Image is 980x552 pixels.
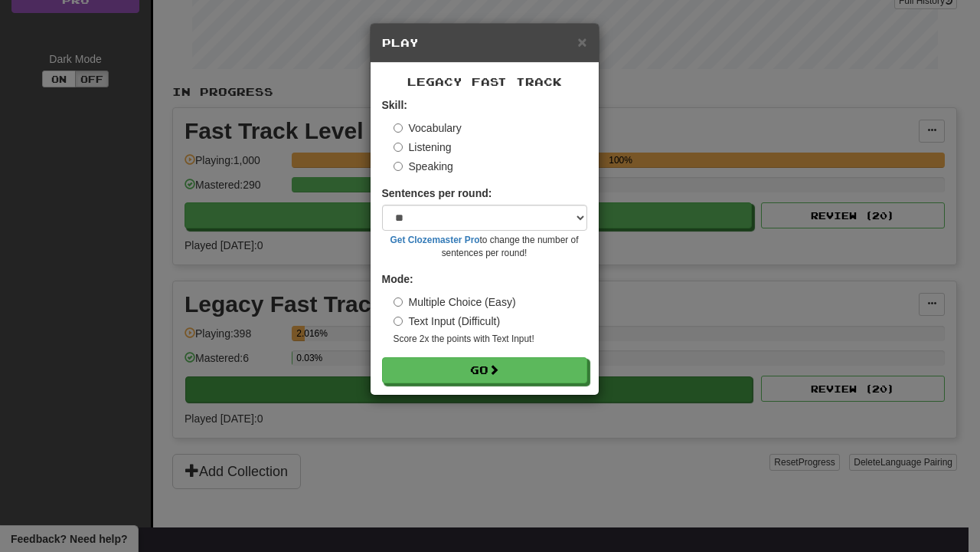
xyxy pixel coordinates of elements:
[577,33,586,51] span: ×
[382,357,587,383] button: Go
[394,159,453,174] label: Speaking
[382,273,413,285] strong: Mode:
[407,75,562,88] span: Legacy Fast Track
[390,235,480,245] a: Get Clozemaster Pro
[394,314,501,329] label: Text Input (Difficult)
[394,162,403,171] input: Speaking
[382,186,492,201] label: Sentences per round:
[382,234,587,260] small: to change the number of sentences per round!
[577,34,586,50] button: Close
[394,120,462,136] label: Vocabulary
[394,317,403,326] input: Text Input (Difficult)
[394,143,403,152] input: Listening
[382,99,407,111] strong: Skill:
[394,123,403,133] input: Vocabulary
[394,297,403,307] input: Multiple Choice (Easy)
[394,294,516,310] label: Multiple Choice (Easy)
[394,140,452,155] label: Listening
[382,35,587,51] h5: Play
[394,333,587,346] small: Score 2x the points with Text Input !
